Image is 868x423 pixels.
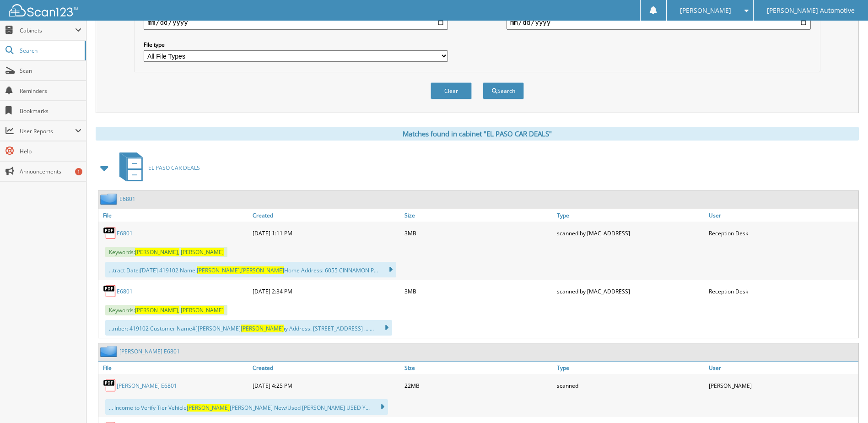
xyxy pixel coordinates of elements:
a: File [98,362,250,374]
span: [PERSON_NAME] [680,8,731,13]
a: [PERSON_NAME] E6801 [117,382,177,390]
span: [PERSON_NAME], [135,248,179,256]
a: Created [250,209,402,222]
a: Type [555,362,706,374]
label: File type [144,41,448,49]
a: E6801 [117,287,133,295]
div: [DATE] 1:11 PM [250,224,402,242]
span: [PERSON_NAME] [241,266,284,274]
div: scanned [555,376,706,395]
button: Clear [431,82,472,99]
div: Reception Desk [706,282,858,300]
span: Bookmarks [20,107,81,115]
input: start [144,15,448,30]
div: 1 [75,168,82,175]
a: User [706,362,858,374]
div: Matches found in cabinet "EL PASO CAR DEALS" [96,127,859,141]
a: E6801 [117,229,133,237]
span: Search [20,47,80,54]
img: PDF.png [103,379,117,392]
div: ...mber: 419102 Customer Name#][PERSON_NAME] iy Address: [STREET_ADDRESS] ... ... [105,320,392,336]
div: ... Income to Verify Tier Vehicle [PERSON_NAME] New/Used [PERSON_NAME] USED Y... [105,399,388,415]
span: Cabinets [20,27,75,34]
span: Reminders [20,87,81,95]
a: E6801 [119,195,135,203]
div: scanned by [MAC_ADDRESS] [555,282,706,300]
span: Keywords: [105,305,227,315]
img: PDF.png [103,284,117,298]
a: Size [402,362,554,374]
span: [PERSON_NAME], [197,266,241,274]
div: 22MB [402,376,554,395]
a: Size [402,209,554,222]
img: folder2.png [100,346,119,357]
input: end [507,15,811,30]
span: Help [20,147,81,155]
span: [PERSON_NAME] Automotive [767,8,855,13]
a: Type [555,209,706,222]
div: [DATE] 2:34 PM [250,282,402,300]
span: [PERSON_NAME] [241,325,284,332]
img: folder2.png [100,193,119,205]
div: ...tract Date:[DATE] 419102 Name: Home Address: 6055 CINNAMON P... [105,262,396,277]
div: scanned by [MAC_ADDRESS] [555,224,706,242]
span: [PERSON_NAME] [181,248,224,256]
span: [PERSON_NAME], [135,306,179,314]
span: EL PASO CAR DEALS [148,164,200,172]
span: Keywords: [105,247,227,257]
span: [PERSON_NAME] [181,306,224,314]
a: [PERSON_NAME] E6801 [119,347,180,355]
span: User Reports [20,127,75,135]
span: [PERSON_NAME] [187,404,230,412]
a: EL PASO CAR DEALS [114,150,200,186]
span: Announcements [20,168,81,175]
div: 3MB [402,224,554,242]
div: 3MB [402,282,554,300]
div: Reception Desk [706,224,858,242]
img: PDF.png [103,226,117,240]
img: scan123-logo-white.svg [9,4,78,16]
iframe: Chat Widget [822,379,868,423]
a: Created [250,362,402,374]
button: Search [483,82,524,99]
a: User [706,209,858,222]
a: File [98,209,250,222]
span: Scan [20,67,81,75]
div: [DATE] 4:25 PM [250,376,402,395]
div: [PERSON_NAME] [706,376,858,395]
